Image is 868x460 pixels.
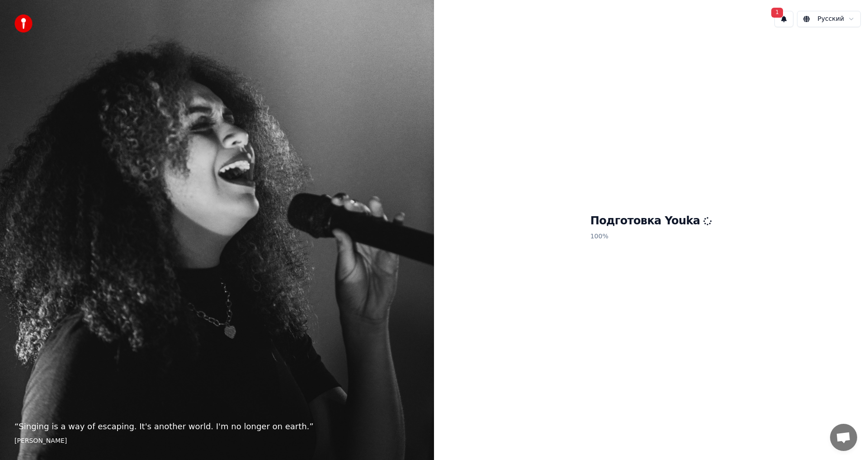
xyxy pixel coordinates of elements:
div: Открытый чат [830,424,857,451]
span: 1 [771,8,783,18]
h1: Подготовка Youka [590,214,712,228]
footer: [PERSON_NAME] [14,436,420,446]
img: youka [14,14,33,33]
p: 100 % [590,228,712,245]
button: 1 [774,11,793,27]
p: “ Singing is a way of escaping. It's another world. I'm no longer on earth. ” [14,420,420,433]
